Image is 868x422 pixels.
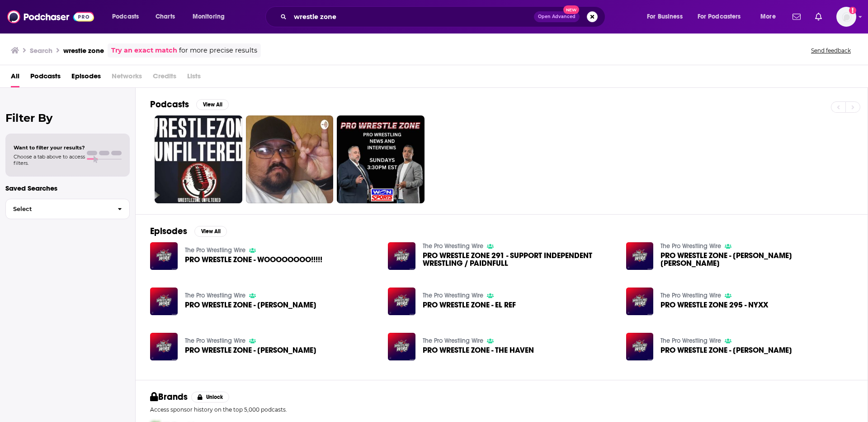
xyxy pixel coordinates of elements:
a: PRO WRESTLE ZONE 291 - SUPPORT INDEPENDENT WRESTLING / PAIDNFULL [423,252,615,267]
a: The Pro Wrestling Wire [423,337,483,345]
a: The Pro Wrestling Wire [185,337,245,345]
button: open menu [106,10,151,24]
input: Search podcasts, credits, & more... [290,10,534,24]
span: Want to filter your results? [14,144,85,151]
a: PRO WRESTLE ZONE - GENE LIGON [660,346,792,354]
img: PRO WRESTLE ZONE 291 - SUPPORT INDEPENDENT WRESTLING / PAIDNFULL [388,242,415,270]
h2: Brands [150,391,188,403]
span: Charts [156,10,175,23]
h3: wrestle zone [63,46,104,55]
a: The Pro Wrestling Wire [660,337,721,345]
span: PRO WRESTLE ZONE - [PERSON_NAME] [185,301,316,309]
span: PRO WRESTLE ZONE - [PERSON_NAME] [185,346,316,354]
button: open menu [186,10,236,24]
button: Send feedback [808,47,854,54]
img: PRO WRESTLE ZONE - JACK VICTORY [150,333,178,360]
h2: Filter By [5,111,130,125]
a: EpisodesView All [150,225,227,237]
span: Credits [153,69,176,87]
a: Try an exact match [111,45,177,56]
span: Choose a tab above to access filters. [14,153,85,166]
span: Podcasts [112,10,139,23]
span: Select [6,206,110,212]
h2: Podcasts [150,99,189,110]
button: open menu [692,10,754,24]
a: The Pro Wrestling Wire [185,246,245,254]
a: The Pro Wrestling Wire [660,292,721,299]
a: Charts [150,10,180,24]
button: Show profile menu [836,7,856,27]
img: PRO WRESTLE ZONE 295 - NYXX [626,288,654,315]
button: Open AdvancedNew [534,11,580,22]
span: For Podcasters [698,10,741,23]
a: The Pro Wrestling Wire [423,292,483,299]
a: The Pro Wrestling Wire [185,292,245,299]
img: PRO WRESTLE ZONE - EL REF [388,288,415,315]
span: for more precise results [179,45,257,56]
span: Lists [187,69,201,87]
h2: Episodes [150,225,187,237]
img: PRO WRESTLE ZONE - WOOOOOOOO!!!!! [150,242,178,270]
button: Unlock [191,392,230,403]
span: More [760,10,776,23]
span: For Business [647,10,683,23]
div: Search podcasts, credits, & more... [274,6,614,27]
img: Podchaser - Follow, Share and Rate Podcasts [7,8,94,25]
a: Podcasts [30,69,61,87]
a: Show notifications dropdown [789,9,804,24]
h3: Search [30,46,52,55]
a: Show notifications dropdown [811,9,826,24]
span: Open Advanced [538,14,576,19]
span: PRO WRESTLE ZONE - [PERSON_NAME] [660,346,792,354]
svg: Add a profile image [849,7,856,14]
button: Select [5,199,130,219]
a: PRO WRESTLE ZONE - EL REF [423,301,516,309]
a: Episodes [71,69,101,87]
span: New [563,5,580,14]
a: The Pro Wrestling Wire [660,242,721,250]
a: PRO WRESTLE ZONE - JESSE FIELDS [185,301,316,309]
img: PRO WRESTLE ZONE - FLYNN HENDRIX [626,242,654,270]
span: Networks [112,69,142,87]
button: View All [196,99,229,110]
a: PRO WRESTLE ZONE - JACK VICTORY [185,346,316,354]
span: Logged in as heidiv [836,7,856,27]
a: PRO WRESTLE ZONE - WOOOOOOOO!!!!! [185,256,322,264]
a: The Pro Wrestling Wire [423,242,483,250]
p: Access sponsor history on the top 5,000 podcasts. [150,406,853,413]
a: All [11,69,19,87]
a: PRO WRESTLE ZONE 295 - NYXX [660,301,768,309]
button: open menu [641,10,694,24]
img: User Profile [836,7,856,27]
button: open menu [754,10,787,24]
img: PRO WRESTLE ZONE - GENE LIGON [626,333,654,360]
a: PodcastsView All [150,99,229,110]
span: Monitoring [193,10,225,23]
a: PRO WRESTLE ZONE - THE HAVEN [423,346,534,354]
img: PRO WRESTLE ZONE - JESSE FIELDS [150,288,178,315]
img: PRO WRESTLE ZONE - THE HAVEN [388,333,415,360]
p: Saved Searches [5,184,130,192]
button: View All [194,226,227,237]
span: PRO WRESTLE ZONE - [PERSON_NAME] [PERSON_NAME] [660,252,853,267]
a: PRO WRESTLE ZONE - FLYNN HENDRIX [660,252,853,267]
